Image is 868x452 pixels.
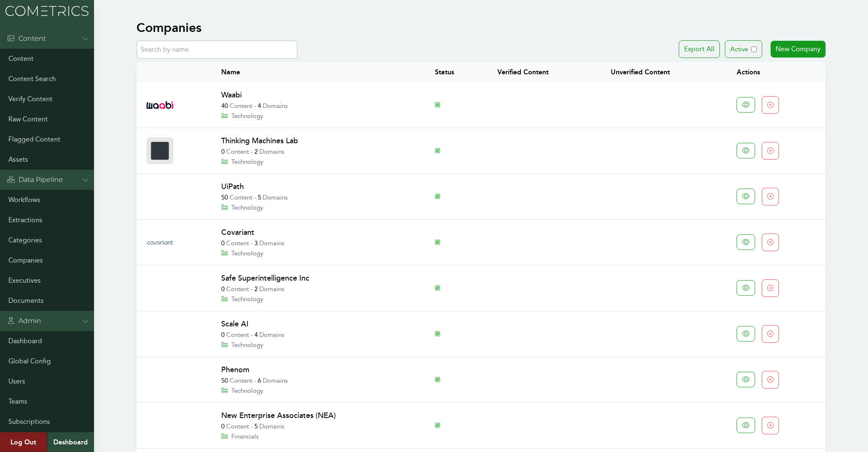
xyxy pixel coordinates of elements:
[487,62,601,82] th: Verified Content
[211,62,425,82] th: Name
[254,423,258,430] span: 5
[221,148,225,155] span: 0
[221,192,415,202] p: Content Domains
[146,101,173,109] img: Company Logo
[251,239,253,247] span: -
[146,330,173,339] img: Company Logo
[7,175,63,185] div: Data Pipeline
[221,158,264,166] a: Technology
[254,377,256,384] span: -
[221,147,415,157] p: Content Domains
[254,194,256,201] span: -
[136,20,201,35] h1: Companies
[221,250,264,257] a: Technology
[221,273,309,283] a: Safe Superintelligence Inc
[221,421,415,431] p: Content Domains
[7,316,41,326] div: Admin
[7,34,46,44] div: Content
[146,375,173,384] img: Company Logo
[221,102,228,110] span: 40
[221,285,225,293] span: 0
[425,62,487,82] th: Status
[258,102,261,110] span: 4
[251,423,253,430] span: -
[221,182,244,191] a: UiPath
[221,295,264,303] a: Technology
[221,330,415,340] p: Content Domains
[601,62,727,82] th: Unverified Content
[221,228,254,237] a: Covariant
[221,433,259,440] a: Financials
[221,101,415,111] p: Content Domains
[254,285,258,293] span: 2
[221,331,225,339] span: 0
[221,238,415,248] p: Content Domains
[730,44,748,54] p: Active
[258,377,261,384] span: 6
[221,284,415,294] p: Content Domains
[254,239,258,247] span: 3
[146,137,173,164] img: Company Logo
[221,341,264,349] a: Technology
[771,41,826,58] a: New Company
[258,194,261,201] span: 5
[679,40,720,58] button: Export All
[251,331,253,339] span: -
[251,148,253,155] span: -
[251,285,253,293] span: -
[727,62,826,82] th: Actions
[47,432,94,452] a: Dashboard
[221,377,228,384] span: 50
[254,148,258,155] span: 2
[221,136,298,145] a: Thinking Machines Lab
[221,90,242,100] a: Waabi
[221,423,225,430] span: 0
[221,112,264,120] a: Technology
[146,420,173,431] img: Company Logo
[221,319,248,328] a: Scale AI
[146,192,173,202] img: Company Logo
[221,204,264,211] a: Technology
[254,331,258,339] span: 4
[254,102,256,110] span: -
[221,239,225,247] span: 0
[146,240,173,245] img: Company Logo
[221,411,336,420] a: New Enterprise Associates (NEA)
[221,387,264,394] a: Technology
[221,365,249,374] a: Phenom
[136,40,298,59] input: Search by name
[221,376,415,386] p: Content Domains
[221,194,228,201] span: 50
